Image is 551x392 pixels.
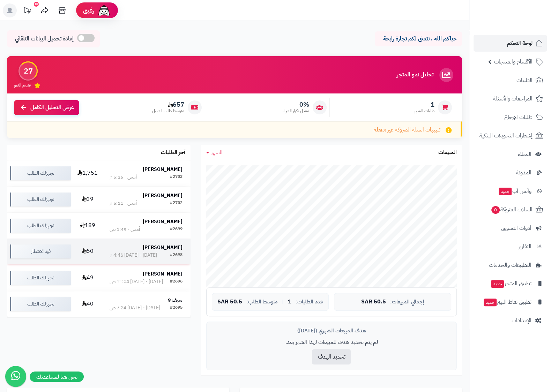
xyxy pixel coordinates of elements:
p: حياكم الله ، نتمنى لكم تجارة رابحة [380,35,457,43]
span: 1 [288,299,291,305]
span: جديد [491,280,504,288]
a: السلات المتروكة0 [474,201,547,218]
div: أمس - 1:49 ص [110,226,140,233]
div: هدف المبيعات الشهري ([DATE]) [212,327,451,334]
td: 39 [74,187,102,212]
span: التقارير [518,242,531,251]
div: [DATE] - [DATE] 4:46 م [110,252,157,259]
a: الشهر [206,149,223,157]
a: لوحة التحكم [474,35,547,52]
a: العملاء [474,146,547,163]
strong: [PERSON_NAME] [143,166,183,173]
span: الأقسام والمنتجات [494,57,533,67]
p: لم يتم تحديد هدف للمبيعات لهذا الشهر بعد. [212,338,451,346]
strong: سيف 9 [168,296,183,304]
h3: المبيعات [438,150,457,156]
div: #2696 [170,278,183,285]
span: | [282,299,284,304]
td: 50 [74,239,102,264]
a: طلبات الإرجاع [474,109,547,126]
h3: آخر الطلبات [161,150,185,156]
span: تنبيهات السلة المتروكة غير مفعلة [374,126,440,134]
div: #2702 [170,200,183,207]
strong: [PERSON_NAME] [143,192,183,199]
strong: [PERSON_NAME] [143,244,183,251]
img: logo-2.png [504,18,544,33]
div: #2703 [170,174,183,181]
span: تطبيق المتجر [490,279,531,288]
div: نجهزلك الطلب [10,271,71,285]
span: تقييم النمو [14,82,31,88]
span: إعادة تحميل البيانات التلقائي [15,35,74,43]
div: نجهزلك الطلب [10,193,71,206]
span: 1 [414,101,434,108]
a: إشعارات التحويلات البنكية [474,127,547,144]
strong: [PERSON_NAME] [143,218,183,225]
span: تطبيق نقاط البيع [483,297,531,307]
div: أمس - 5:26 م [110,174,137,181]
span: متوسط الطلب: [246,299,278,305]
span: 0 [491,206,500,214]
span: الطلبات [516,75,533,85]
div: أمس - 5:11 م [110,200,137,207]
a: عرض التحليل الكامل [14,100,79,115]
span: الإعدادات [512,316,531,325]
div: نجهزلك الطلب [10,297,71,311]
span: متوسط طلب العميل [152,108,184,114]
span: عرض التحليل الكامل [30,104,74,112]
td: 1,751 [74,160,102,186]
img: ai-face.png [97,3,111,17]
a: أدوات التسويق [474,220,547,236]
a: التقارير [474,238,547,255]
span: جديد [499,188,512,195]
span: 0% [283,101,309,108]
strong: [PERSON_NAME] [143,270,183,278]
div: 10 [34,2,39,7]
span: رفيق [83,6,94,15]
div: [DATE] - [DATE] 7:24 ص [110,304,160,311]
td: 40 [74,291,102,317]
span: 50.5 SAR [217,299,242,305]
span: المراجعات والأسئلة [493,94,533,104]
span: جديد [484,299,497,306]
a: تحديثات المنصة [18,3,36,19]
span: المدونة [516,168,531,178]
a: تطبيق المتجرجديد [474,275,547,292]
span: عدد الطلبات: [296,299,323,305]
div: #2699 [170,226,183,233]
span: السلات المتروكة [491,205,533,214]
span: معدل تكرار الشراء [283,108,309,114]
a: الطلبات [474,72,547,89]
a: الإعدادات [474,312,547,329]
div: [DATE] - [DATE] 11:04 ص [110,278,163,285]
span: لوحة التحكم [507,38,533,48]
span: العملاء [518,149,531,159]
h3: تحليل نمو المتجر [397,72,433,78]
div: قيد الانتظار [10,244,71,258]
span: التطبيقات والخدمات [489,260,531,270]
td: 189 [74,213,102,239]
span: إجمالي المبيعات: [390,299,424,305]
a: التطبيقات والخدمات [474,257,547,273]
a: المراجعات والأسئلة [474,90,547,107]
div: نجهزلك الطلب [10,166,71,180]
span: إشعارات التحويلات البنكية [479,131,533,141]
a: وآتس آبجديد [474,183,547,199]
a: تطبيق نقاط البيعجديد [474,294,547,310]
div: نجهزلك الطلب [10,219,71,233]
button: تحديد الهدف [312,349,351,364]
div: #2698 [170,252,183,259]
td: 49 [74,265,102,291]
span: الشهر [211,148,223,157]
span: وآتس آب [498,186,531,196]
div: #2695 [170,304,183,311]
span: 50.5 SAR [361,299,386,305]
span: أدوات التسويق [501,223,531,233]
span: طلبات الإرجاع [504,112,533,122]
span: 657 [152,101,184,108]
span: طلبات الشهر [414,108,434,114]
a: المدونة [474,164,547,181]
